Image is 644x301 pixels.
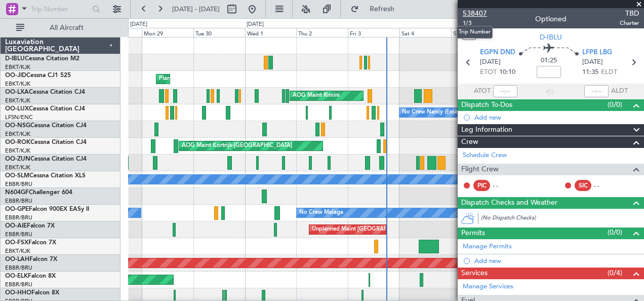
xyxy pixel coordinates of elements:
button: All Aircraft [11,20,110,36]
div: No Crew Nancy (Essey) [402,105,462,120]
span: Dispatch Checks and Weather [461,197,557,209]
a: D-IBLUCessna Citation M2 [5,56,79,62]
span: (0/0) [608,227,622,238]
span: OO-FSX [5,240,28,246]
div: Optioned [535,14,567,24]
div: No Crew Malaga [299,205,343,220]
div: [DATE] [247,20,264,29]
div: PIC [473,180,490,191]
span: (0/4) [608,268,622,278]
span: OO-ZUN [5,156,30,162]
div: Trip Number [457,26,493,39]
a: Manage Permits [463,242,512,252]
a: EBKT/KJK [5,63,30,71]
span: OO-GPE [5,206,29,212]
a: OO-JIDCessna CJ1 525 [5,72,71,79]
span: D-IBLU [5,56,25,62]
a: OO-AIEFalcon 7X [5,223,55,229]
span: Leg Information [461,124,512,136]
div: Add new [474,256,639,265]
span: EGPN DND [480,48,515,58]
span: ALDT [611,86,628,96]
div: Sat 4 [399,28,451,37]
div: Unplanned Maint [GEOGRAPHIC_DATA] ([GEOGRAPHIC_DATA]) [312,222,478,237]
div: SIC [575,180,591,191]
a: OO-GPEFalcon 900EX EASy II [5,206,89,212]
span: N604GF [5,190,29,196]
span: OO-LUX [5,106,29,112]
div: AOG Maint Kortrijk-[GEOGRAPHIC_DATA] [182,138,292,154]
a: N604GFChallenger 604 [5,190,72,196]
span: ETOT [480,67,497,78]
span: OO-AIE [5,223,27,229]
span: OO-ELK [5,273,28,279]
span: [DATE] [582,57,603,67]
a: EBKT/KJK [5,247,30,255]
span: ELDT [601,67,617,78]
div: Thu 2 [296,28,348,37]
a: EBBR/BRU [5,264,32,272]
span: 10:10 [499,67,515,78]
span: OO-SLM [5,173,29,179]
div: - - [493,181,515,190]
div: (No Dispatch Checks) [481,214,644,224]
a: OO-ROKCessna Citation CJ4 [5,139,87,145]
a: EBBR/BRU [5,231,32,238]
div: - - [594,181,617,190]
span: OO-NSG [5,123,30,129]
a: EBKT/KJK [5,164,30,171]
span: OO-LXA [5,89,29,95]
span: [DATE] - [DATE] [172,5,220,14]
span: Services [461,268,488,279]
a: OO-NSGCessna Citation CJ4 [5,123,87,129]
a: OO-LXACessna Citation CJ4 [5,89,85,95]
div: Planned Maint Kortrijk-[GEOGRAPHIC_DATA] [159,71,277,87]
a: Manage Services [463,282,513,292]
span: TBD [620,8,639,19]
span: Dispatch To-Dos [461,99,512,111]
div: [DATE] [130,20,147,29]
span: 01:25 [541,56,557,66]
button: Refresh [346,1,407,17]
div: AOG Maint Rimini [293,88,340,103]
a: EBKT/KJK [5,80,30,88]
span: Refresh [361,6,404,13]
a: OO-LAHFalcon 7X [5,256,57,262]
span: OO-HHO [5,290,31,296]
span: OO-LAH [5,256,29,262]
a: EBBR/BRU [5,214,32,221]
div: Add new [474,113,639,122]
a: EBKT/KJK [5,130,30,138]
a: EBKT/KJK [5,147,30,155]
span: (0/0) [608,99,622,110]
a: EBBR/BRU [5,180,32,188]
a: EBBR/BRU [5,197,32,205]
span: [DATE] [480,57,501,67]
span: Crew [461,136,478,148]
div: Tue 30 [193,28,245,37]
a: OO-LUXCessna Citation CJ4 [5,106,85,112]
a: OO-HHOFalcon 8X [5,290,59,296]
div: Fri 3 [348,28,399,37]
div: Wed 1 [245,28,297,37]
span: All Aircraft [26,24,107,31]
a: EBBR/BRU [5,281,32,288]
span: Charter [620,19,639,27]
a: EBKT/KJK [5,97,30,104]
span: LFPB LBG [582,48,612,58]
a: OO-SLMCessna Citation XLS [5,173,86,179]
span: D-IBLU [540,32,562,43]
span: OO-JID [5,72,26,79]
a: LFSN/ENC [5,114,33,121]
div: Mon 29 [142,28,193,37]
a: OO-ZUNCessna Citation CJ4 [5,156,87,162]
span: Permits [461,228,485,239]
span: Flight Crew [461,164,499,175]
input: Trip Number [31,2,89,17]
span: 538407 [463,8,487,19]
a: OO-FSXFalcon 7X [5,240,56,246]
span: ATOT [474,86,491,96]
a: OO-ELKFalcon 8X [5,273,56,279]
span: OO-ROK [5,139,30,145]
a: Schedule Crew [463,150,507,161]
